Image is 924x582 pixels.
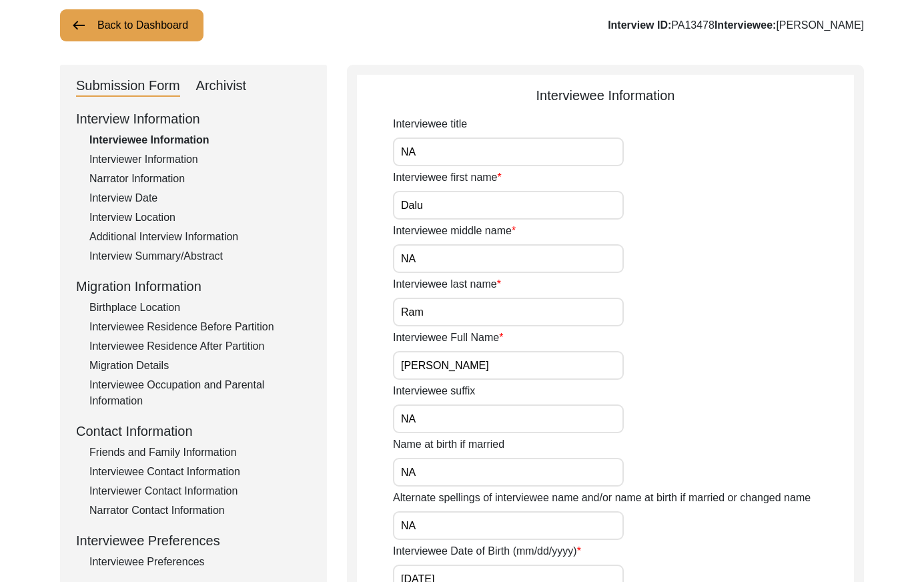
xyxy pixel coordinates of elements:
div: Interview Date [89,190,311,206]
div: Interview Location [89,210,311,226]
div: Interviewer Contact Information [89,483,311,499]
div: Interview Summary/Abstract [89,248,311,264]
div: Interviewee Residence Before Partition [89,319,311,335]
label: Interviewee last name [393,276,501,292]
div: Migration Details [89,358,311,374]
label: Alternate spellings of interviewee name and/or name at birth if married or changed name [393,490,811,506]
img: arrow-left.png [71,17,87,33]
div: Migration Information [76,276,311,296]
div: Interviewee Information [357,85,854,105]
div: Submission Form [76,75,180,97]
label: Name at birth if married [393,437,504,453]
div: Narrator Information [89,171,311,187]
div: Interviewee Preferences [89,554,311,570]
div: Interviewee Preferences [76,531,311,551]
div: Interviewee Information [89,132,311,148]
div: Additional Interview Information [89,229,311,245]
div: Contact Information [76,421,311,441]
div: Interviewee Contact Information [89,464,311,480]
div: Archivist [196,75,247,97]
label: Interviewee Full Name [393,330,503,346]
div: Narrator Contact Information [89,503,311,519]
div: Interviewer Information [89,152,311,168]
div: Interviewee Occupation and Parental Information [89,377,311,409]
label: Interviewee suffix [393,383,475,399]
label: Interviewee Date of Birth (mm/dd/yyyy) [393,543,581,559]
b: Interviewee: [715,19,776,31]
div: PA13478 [PERSON_NAME] [608,17,864,33]
label: Interviewee first name [393,170,502,186]
b: Interview ID: [608,19,671,31]
label: Interviewee middle name [393,223,516,239]
div: Birthplace Location [89,300,311,316]
button: Back to Dashboard [60,9,203,41]
div: Interview Information [76,109,311,129]
div: Friends and Family Information [89,445,311,461]
div: Interviewee Residence After Partition [89,338,311,354]
label: Interviewee title [393,116,467,132]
